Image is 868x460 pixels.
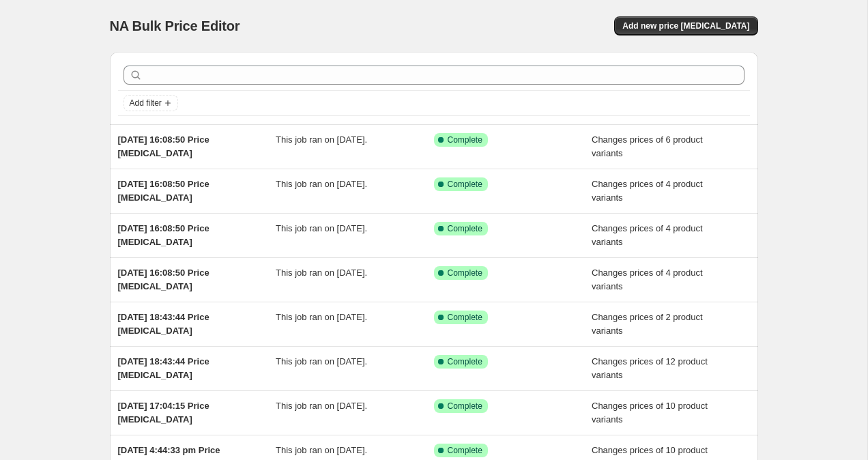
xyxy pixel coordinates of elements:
[448,223,482,234] span: Complete
[592,268,703,291] span: Changes prices of 4 product variants
[592,401,708,425] span: Changes prices of 10 product variants
[130,98,162,109] span: Add filter
[118,223,209,247] span: [DATE] 16:08:50 Price [MEDICAL_DATA]
[592,223,703,247] span: Changes prices of 4 product variants
[118,401,209,425] span: [DATE] 17:04:15 Price [MEDICAL_DATA]
[448,179,482,190] span: Complete
[592,356,708,380] span: Changes prices of 12 product variants
[448,134,482,145] span: Complete
[110,18,240,33] span: NA Bulk Price Editor
[124,95,178,111] button: Add filter
[118,356,209,380] span: [DATE] 18:43:44 Price [MEDICAL_DATA]
[118,312,209,336] span: [DATE] 18:43:44 Price [MEDICAL_DATA]
[276,134,367,145] span: This job ran on [DATE].
[622,20,749,31] span: Add new price [MEDICAL_DATA]
[614,16,757,35] button: Add new price [MEDICAL_DATA]
[448,445,482,456] span: Complete
[118,179,209,203] span: [DATE] 16:08:50 Price [MEDICAL_DATA]
[448,401,482,412] span: Complete
[448,312,482,323] span: Complete
[448,268,482,278] span: Complete
[276,268,367,278] span: This job ran on [DATE].
[276,401,367,411] span: This job ran on [DATE].
[448,356,482,367] span: Complete
[118,268,209,291] span: [DATE] 16:08:50 Price [MEDICAL_DATA]
[276,445,367,455] span: This job ran on [DATE].
[276,312,367,322] span: This job ran on [DATE].
[276,356,367,366] span: This job ran on [DATE].
[118,134,209,158] span: [DATE] 16:08:50 Price [MEDICAL_DATA]
[276,179,367,189] span: This job ran on [DATE].
[276,223,367,233] span: This job ran on [DATE].
[592,179,703,203] span: Changes prices of 4 product variants
[592,134,703,158] span: Changes prices of 6 product variants
[592,312,703,336] span: Changes prices of 2 product variants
